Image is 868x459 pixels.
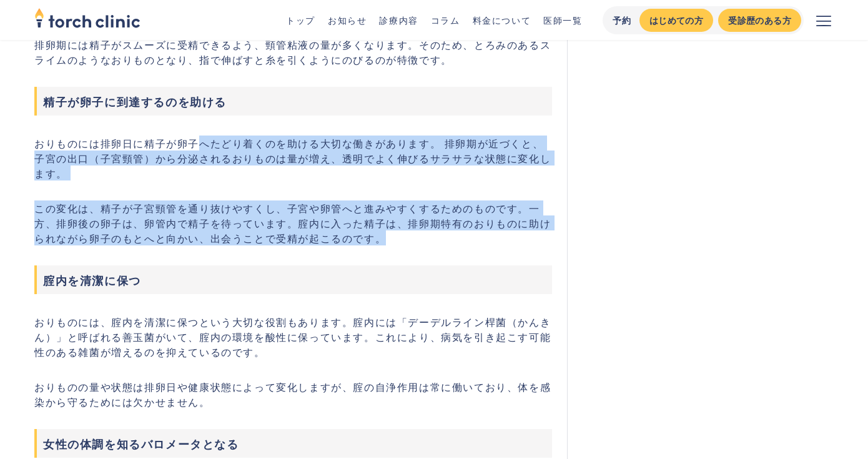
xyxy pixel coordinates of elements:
p: おりものには、腟内を清潔に保つという大切な役割もあります。腟内には「デーデルライン桿菌（かんきん）」と呼ばれる善玉菌がいて、腟内の環境を酸性に保っています。これにより、病気を引き起こす可能性のあ... [34,314,552,359]
h3: 女性の体調を知るバロメータとなる [34,429,552,458]
p: おりものには排卵日に精子が卵子へたどり着くのを助ける大切な働きがあります。 排卵期が近づくと、子宮の出口（子宮頸管）から分泌されるおりものは量が増え、透明でよく伸びるサラサラな状態に変化します。 [34,136,552,180]
a: home [34,9,141,31]
a: 医師一覧 [543,14,582,26]
div: はじめての方 [649,14,703,27]
h3: 精子が卵子に到達するのを助ける [34,87,552,116]
p: 排卵期には精子がスムーズに受精できるよう、頸管粘液の量が多くなります。そのため、とろみのあるスライムのようなおりものとなり、指で伸ばすと糸を引くようにのびるのが特徴です。 [34,37,552,67]
h3: 腟内を清潔に保つ [34,265,552,294]
div: 受診歴のある方 [728,14,791,27]
a: お知らせ [328,14,367,26]
a: コラム [431,14,460,26]
img: torch clinic [34,4,141,31]
p: おりものの量や状態は排卵日や健康状態によって変化しますが、腟の自浄作用は常に働いており、体を感染から守るためには欠かせません。 [34,379,552,409]
a: 受診歴のある方 [718,9,801,32]
a: 料金について [473,14,531,26]
a: はじめての方 [639,9,713,32]
div: 予約 [613,14,632,27]
p: この変化は、精子が子宮頸管を通り抜けやすくし、子宮や卵管へと進みやすくするためのものです。一方、排卵後の卵子は、卵管内で精子を待っています。腟内に入った精子は、排卵期特有のおりものに助けられなが... [34,200,552,245]
a: 診療内容 [379,14,418,26]
a: トップ [286,14,315,26]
